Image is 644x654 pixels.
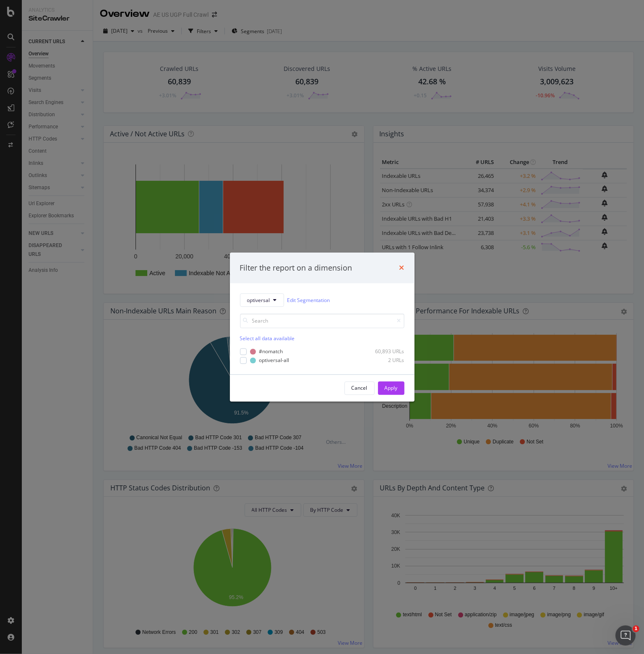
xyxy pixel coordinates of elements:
[385,384,398,391] div: Apply
[363,348,404,355] div: 60,893 URLs
[352,384,368,391] div: Cancel
[344,381,375,395] button: Cancel
[230,253,415,401] div: modal
[287,296,330,305] a: Edit Segmentation
[633,625,639,632] span: 1
[259,348,283,355] div: #nomatch
[363,357,404,364] div: 2 URLs
[378,381,404,395] button: Apply
[615,625,636,646] iframe: Intercom live chat
[247,297,270,304] span: optiversal
[240,294,284,307] button: optiversal
[240,335,404,342] div: Select all data available
[259,357,289,364] div: optiversal-all
[240,314,404,328] input: Search
[240,263,352,274] div: Filter the report on a dimension
[399,263,404,274] div: times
